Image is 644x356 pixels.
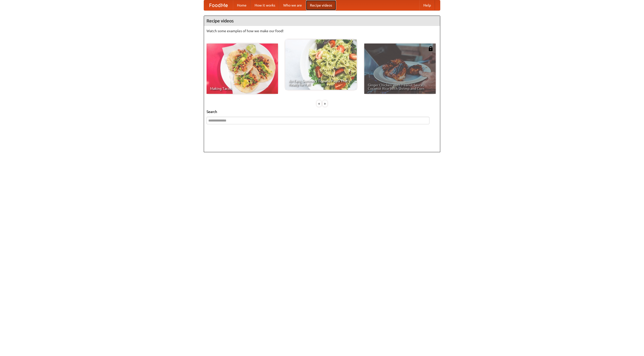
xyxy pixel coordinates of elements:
a: An Easy, Summery Tomato Pasta That's Ready for Fall [285,39,357,90]
img: 483408.png [428,46,433,51]
div: » [323,100,327,107]
h5: Search [207,109,437,114]
p: Watch some examples of how we make our food! [207,28,437,33]
span: Making Tacos [210,87,274,90]
a: Who we are [279,0,306,10]
a: Help [419,0,435,10]
span: An Easy, Summery Tomato Pasta That's Ready for Fall [289,79,353,86]
a: FoodMe [204,0,233,10]
div: « [317,100,321,107]
h4: Recipe videos [204,16,440,26]
a: Making Tacos [207,44,278,94]
a: Recipe videos [306,0,336,10]
a: How it works [251,0,279,10]
a: Home [233,0,251,10]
